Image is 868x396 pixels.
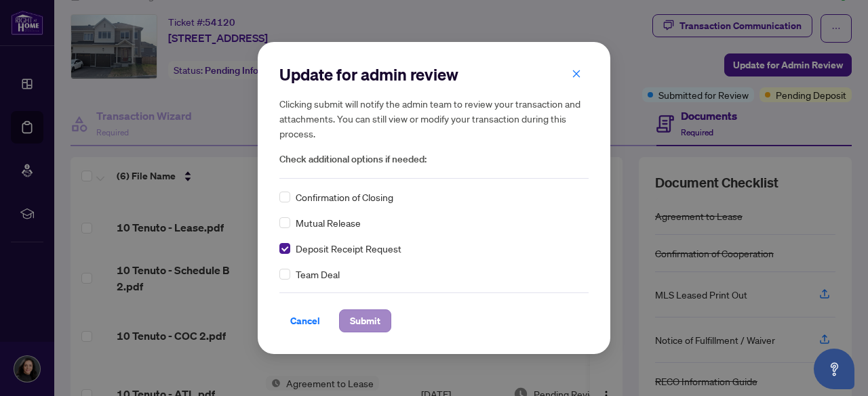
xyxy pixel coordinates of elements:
[296,190,393,204] span: Confirmation of Closing
[279,152,589,167] span: Check additional options if needed:
[279,64,589,85] h2: Update for admin review
[279,309,331,332] button: Cancel
[296,267,340,282] span: Team Deal
[296,241,401,256] span: Deposit Receipt Request
[572,69,581,79] span: close
[296,215,361,230] span: Mutual Release
[290,310,320,332] span: Cancel
[814,349,854,389] button: Open asap
[350,310,380,332] span: Submit
[339,309,391,332] button: Submit
[279,96,589,141] h5: Clicking submit will notify the admin team to review your transaction and attachments. You can st...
